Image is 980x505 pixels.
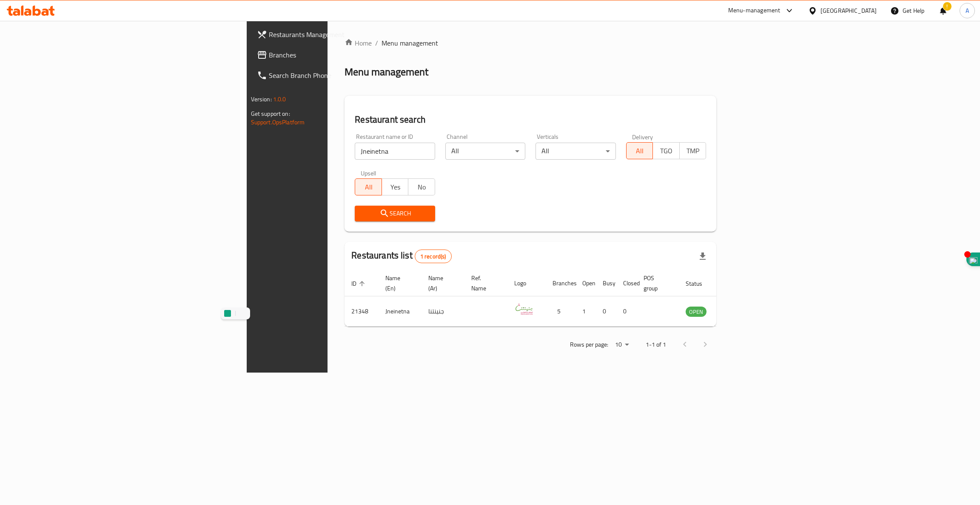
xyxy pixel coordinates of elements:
td: 0 [616,296,637,327]
span: 1 record(s) [415,253,451,261]
a: Search Branch Phone [250,65,410,86]
span: Get support on: [251,108,290,119]
div: [GEOGRAPHIC_DATA] [820,6,877,15]
span: Restaurants Management [269,29,404,40]
span: All [630,145,650,157]
div: All [445,143,526,160]
button: TMP [679,142,707,159]
span: Version: [251,94,272,105]
div: All [536,143,616,160]
button: All [355,178,382,195]
td: 0 [596,296,616,327]
a: Branches [250,45,410,65]
td: 5 [546,296,575,327]
span: Yes [385,181,405,193]
button: Yes [382,178,409,195]
span: A [966,6,969,15]
nav: breadcrumb [345,38,716,48]
td: 1 [575,296,596,327]
span: TMP [683,145,703,157]
button: TGO [652,142,680,159]
h2: Restaurant search [355,113,706,126]
a: Restaurants Management [250,24,410,45]
span: TGO [656,145,676,157]
button: No [408,178,435,195]
th: Logo [507,270,546,296]
p: 1-1 of 1 [646,339,666,350]
span: POS group [644,273,669,293]
span: 1.0.0 [273,94,286,105]
th: Busy [596,270,616,296]
label: Delivery [632,134,653,140]
span: Status [686,278,713,289]
img: Jneinetna [514,299,536,320]
img: logo.svg [224,310,231,317]
div: Menu-management [728,6,781,16]
img: search.svg [240,310,247,317]
p: Rows per page: [570,339,608,350]
table: enhanced table [345,270,753,327]
span: Search [362,208,428,219]
span: Name (Ar) [428,273,454,293]
input: Search for restaurant name or ID.. [355,143,435,160]
span: ID [351,278,367,289]
button: All [626,142,653,159]
div: Total records count [415,250,452,263]
div: Rows per page: [612,339,632,351]
h2: Restaurants list [351,249,451,263]
th: Open [575,270,596,296]
a: Support.OpsPlatform [251,117,305,128]
td: جنينتنا [422,296,464,327]
span: OPEN [686,307,707,317]
span: No [412,181,432,193]
span: Name (En) [385,273,411,293]
th: Branches [546,270,575,296]
button: Search [355,206,435,221]
label: Upsell [361,170,376,176]
span: Ref. Name [471,273,497,293]
span: Branches [269,50,404,60]
span: Search Branch Phone [269,70,404,80]
span: All [359,181,379,193]
th: Closed [616,270,637,296]
div: Export file [692,246,713,267]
